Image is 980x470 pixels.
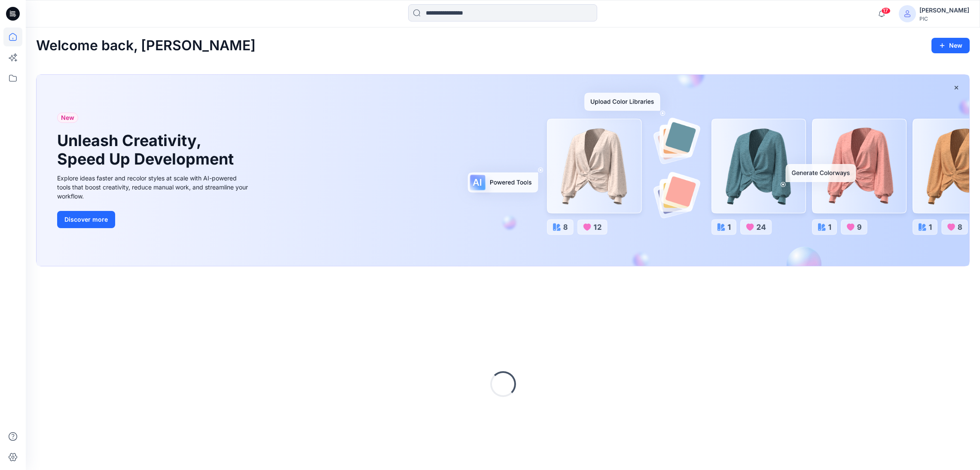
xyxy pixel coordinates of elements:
[36,38,256,54] h2: Welcome back, [PERSON_NAME]
[881,7,891,14] span: 17
[57,131,238,168] h1: Unleash Creativity, Speed Up Development
[904,10,911,17] svg: avatar
[919,15,969,22] div: PIC
[61,113,74,123] span: New
[57,211,250,228] a: Discover more
[57,211,115,228] button: Discover more
[57,174,250,201] div: Explore ideas faster and recolor styles at scale with AI-powered tools that boost creativity, red...
[919,5,969,15] div: [PERSON_NAME]
[931,38,970,53] button: New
